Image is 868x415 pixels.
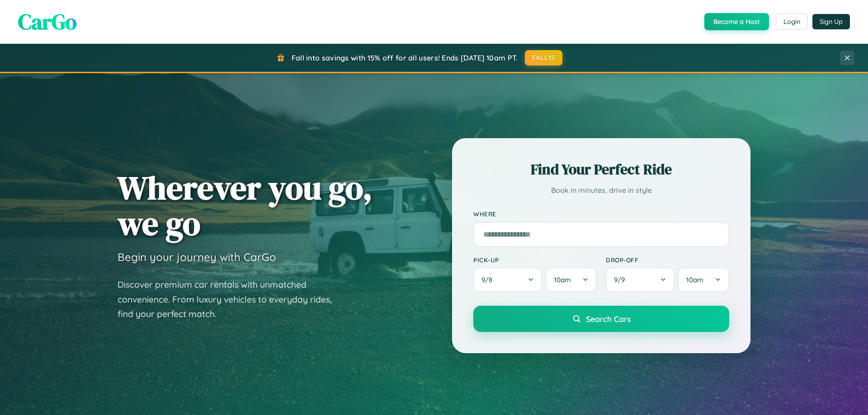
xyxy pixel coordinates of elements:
[473,306,729,332] button: Search Cars
[686,275,703,284] span: 10am
[292,53,518,62] span: Fall into savings with 15% off for all users! Ends [DATE] 10am PT.
[118,277,344,322] p: Discover premium car rentals with unmatched convenience. From luxury vehicles to everyday rides, ...
[473,267,542,292] button: 9/8
[546,267,597,292] button: 10am
[586,314,631,324] span: Search Cars
[481,275,497,284] span: 9 / 8
[614,275,629,284] span: 9 / 9
[525,50,563,65] button: FALL15
[554,275,571,284] span: 10am
[473,159,729,179] h2: Find Your Perfect Ride
[18,7,77,37] span: CarGo
[473,210,729,218] label: Where
[473,256,597,264] label: Pick-up
[704,13,769,30] button: Become a Host
[812,14,850,29] button: Sign Up
[678,267,729,292] button: 10am
[118,250,276,264] h3: Begin your journey with CarGo
[606,256,729,264] label: Drop-off
[776,14,808,30] button: Login
[606,267,675,292] button: 9/9
[118,170,373,241] h1: Wherever you go, we go
[473,184,729,197] p: Book in minutes, drive in style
